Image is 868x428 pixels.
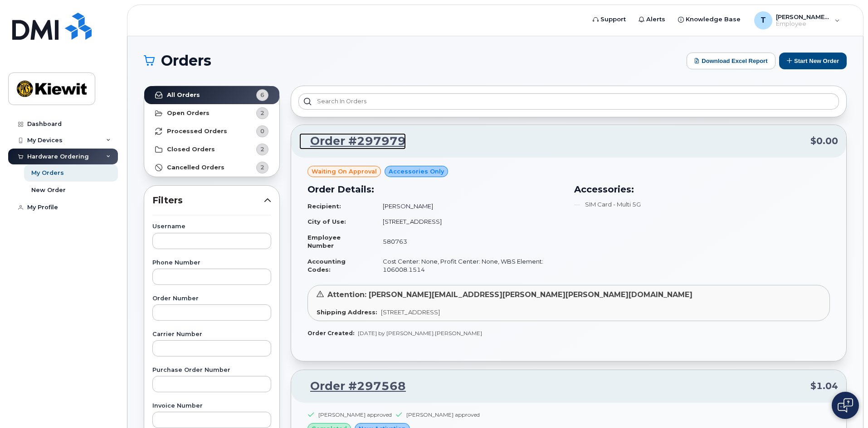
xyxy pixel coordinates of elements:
[152,367,271,373] label: Purchase Order Number
[381,308,440,316] span: [STREET_ADDRESS]
[312,167,377,176] span: Waiting On Approval
[307,202,341,210] strong: Recipient:
[307,330,354,337] strong: Order Created:
[167,146,215,153] strong: Closed Orders
[810,380,838,393] span: $1.04
[687,53,775,69] button: Download Excel Report
[298,93,839,110] input: Search in orders
[167,128,227,135] strong: Processed Orders
[574,200,830,209] li: SIM Card - Multi 5G
[144,159,279,177] a: Cancelled Orders2
[574,183,830,196] h3: Accessories:
[327,290,692,299] span: Attention: [PERSON_NAME][EMAIL_ADDRESS][PERSON_NAME][PERSON_NAME][DOMAIN_NAME]
[406,411,480,418] div: [PERSON_NAME] approved
[375,230,563,254] td: 580763
[152,224,271,230] label: Username
[260,109,264,117] span: 2
[260,163,264,172] span: 2
[152,260,271,266] label: Phone Number
[358,330,482,337] span: [DATE] by [PERSON_NAME].[PERSON_NAME]
[375,198,563,214] td: [PERSON_NAME]
[318,411,392,418] div: [PERSON_NAME] approved
[299,378,406,394] a: Order #297568
[307,183,563,196] h3: Order Details:
[167,164,224,171] strong: Cancelled Orders
[299,133,406,149] a: Order #297979
[167,110,210,117] strong: Open Orders
[375,214,563,230] td: [STREET_ADDRESS]
[317,308,377,316] strong: Shipping Address:
[152,403,271,409] label: Invoice Number
[779,53,847,69] button: Start New Order
[307,258,346,274] strong: Accounting Codes:
[389,167,444,176] span: Accessories Only
[152,194,264,207] span: Filters
[144,104,279,122] a: Open Orders2
[167,91,200,99] strong: All Orders
[260,91,264,99] span: 6
[375,254,563,278] td: Cost Center: None, Profit Center: None, WBS Element: 106008.1514
[307,218,346,225] strong: City of Use:
[260,145,264,154] span: 2
[307,234,341,250] strong: Employee Number
[838,398,853,413] img: Open chat
[161,54,211,67] span: Orders
[152,296,271,302] label: Order Number
[260,127,264,135] span: 0
[810,135,838,148] span: $0.00
[144,86,279,104] a: All Orders6
[144,140,279,159] a: Closed Orders2
[152,332,271,337] label: Carrier Number
[144,122,279,140] a: Processed Orders0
